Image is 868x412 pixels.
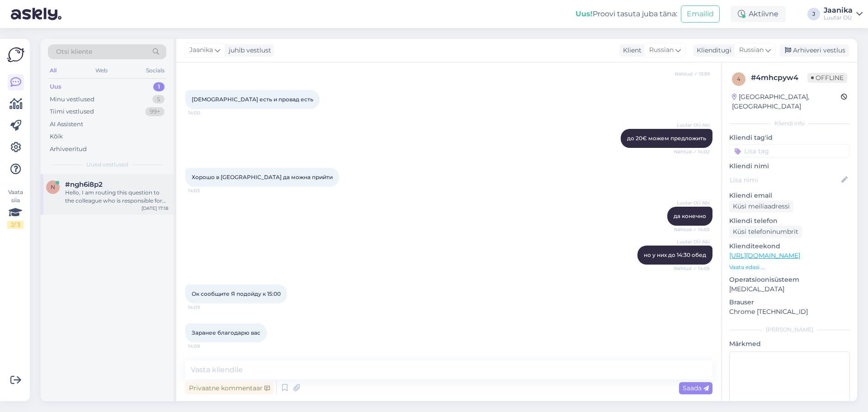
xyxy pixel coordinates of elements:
div: juhib vestlust [225,46,271,55]
div: Web [94,65,109,76]
span: но у них до 14:30 обед [644,251,706,258]
span: Uued vestlused [86,161,128,169]
button: Emailid [681,5,720,23]
span: 14:09 [188,304,222,311]
div: Tiimi vestlused [50,107,94,116]
div: 2 / 3 [7,221,24,229]
div: [DATE] 17:18 [142,205,168,212]
div: Klienditugi [693,46,731,55]
p: [MEDICAL_DATA] [729,284,850,294]
span: n [51,184,55,190]
span: Luutar OÜ Abi [676,122,710,128]
div: Arhiveeritud [50,145,87,154]
div: Uus [50,82,61,91]
a: [URL][DOMAIN_NAME] [729,251,800,260]
b: Uus! [576,9,593,18]
div: Jaanika [824,7,853,14]
span: Luutar OÜ Abi [676,199,710,206]
p: Kliendi email [729,191,850,200]
div: Privaatne kommentaar [185,382,274,394]
span: Otsi kliente [56,47,92,57]
div: Socials [144,65,166,76]
span: Russian [739,45,764,55]
span: [DEMOGRAPHIC_DATA] есть и провад есть [192,96,313,103]
p: Brauser [729,298,850,307]
span: Nähtud ✓ 14:05 [674,226,710,233]
span: 14:00 [188,109,222,116]
span: #ngh6i8p2 [65,180,103,189]
span: до 20€ можем предложить [627,135,706,142]
span: 14:09 [188,343,222,350]
span: Jaanika [189,45,213,55]
div: AI Assistent [50,120,83,129]
span: Luutar OÜ Abi [676,238,710,245]
div: [PERSON_NAME] [729,326,850,334]
span: Заранее благодарю вас [192,329,260,336]
div: Aktiivne [731,6,786,22]
div: # 4mhcpyw4 [751,72,807,83]
p: Chrome [TECHNICAL_ID] [729,307,850,317]
div: Proovi tasuta juba täna: [576,9,677,19]
div: Arhiveeri vestlus [779,44,849,57]
div: All [48,65,58,76]
div: Küsi meiliaadressi [729,200,793,213]
span: Nähtud ✓ 13:59 [675,71,710,77]
div: Kliendi info [729,119,850,128]
span: Saada [683,384,709,392]
div: J [807,8,820,20]
div: Minu vestlused [50,95,94,104]
span: Russian [649,45,674,55]
span: 4 [737,76,741,82]
input: Lisa nimi [730,175,840,185]
div: [GEOGRAPHIC_DATA], [GEOGRAPHIC_DATA] [732,92,841,111]
span: Nähtud ✓ 14:05 [674,265,710,272]
p: Kliendi telefon [729,216,850,226]
p: Klienditeekond [729,242,850,251]
div: 5 [152,95,165,104]
div: Hello, I am routing this question to the colleague who is responsible for this topic. The reply m... [65,189,168,205]
span: Ок сообщите Я подойду к 15:00 [192,290,281,297]
p: Kliendi tag'id [729,133,850,142]
span: 14:03 [188,187,222,194]
div: Küsi telefoninumbrit [729,226,802,238]
img: Askly Logo [7,46,24,63]
input: Lisa tag [729,144,850,158]
div: 99+ [145,107,165,116]
div: Kõik [50,132,63,141]
span: Offline [807,73,847,83]
span: да конечно [674,213,706,219]
span: Хорошо в [GEOGRAPHIC_DATA] да можна прийти [192,174,333,180]
p: Märkmed [729,339,850,349]
a: JaanikaLuutar OÜ [824,7,863,21]
div: Klient [619,46,642,55]
div: 1 [153,82,165,91]
p: Kliendi nimi [729,161,850,171]
span: Nähtud ✓ 14:02 [674,148,710,155]
div: Vaata siia [7,188,24,229]
div: Luutar OÜ [824,14,853,21]
p: Vaata edasi ... [729,263,850,271]
p: Operatsioonisüsteem [729,275,850,284]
